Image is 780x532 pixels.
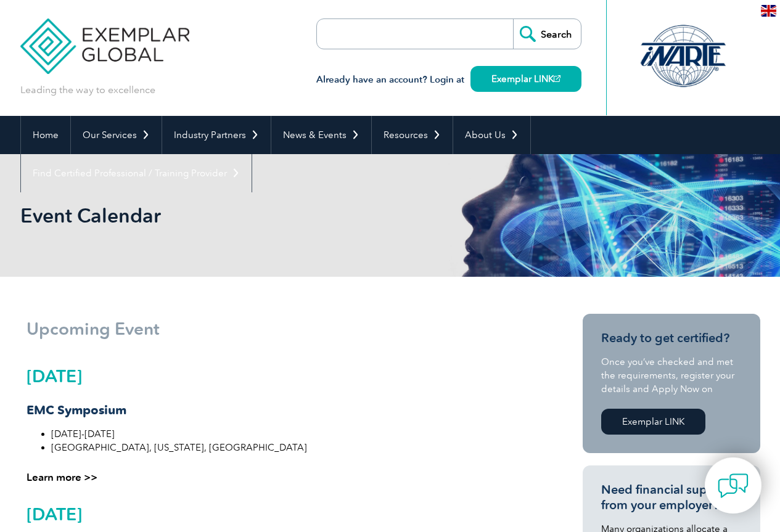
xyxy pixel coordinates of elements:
[27,366,531,386] h2: [DATE]
[20,83,155,97] p: Leading the way to excellence
[761,5,776,17] img: en
[601,409,705,435] a: Exemplar LINK
[470,66,581,92] a: Exemplar LINK
[27,504,531,524] h2: [DATE]
[51,427,531,441] li: [DATE]-[DATE]
[601,482,742,513] h3: Need financial support from your employer?
[51,441,531,454] li: [GEOGRAPHIC_DATA], [US_STATE], [GEOGRAPHIC_DATA]
[554,75,560,82] img: open_square.png
[718,470,749,501] img: contact-chat.png
[372,116,453,154] a: Resources
[21,154,252,192] a: Find Certified Professional / Training Provider
[27,320,532,337] h1: Upcoming Event
[162,116,271,154] a: Industry Partners
[21,116,70,154] a: Home
[453,116,530,154] a: About Us
[27,403,126,417] strong: EMC Symposium
[271,116,371,154] a: News & Events
[513,19,581,49] input: Search
[316,72,581,88] h3: Already have an account? Login at
[20,203,494,227] h1: Event Calendar
[601,355,742,396] p: Once you’ve checked and met the requirements, register your details and Apply Now on
[601,330,742,346] h3: Ready to get certified?
[27,471,97,483] a: Learn more >>
[71,116,162,154] a: Our Services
